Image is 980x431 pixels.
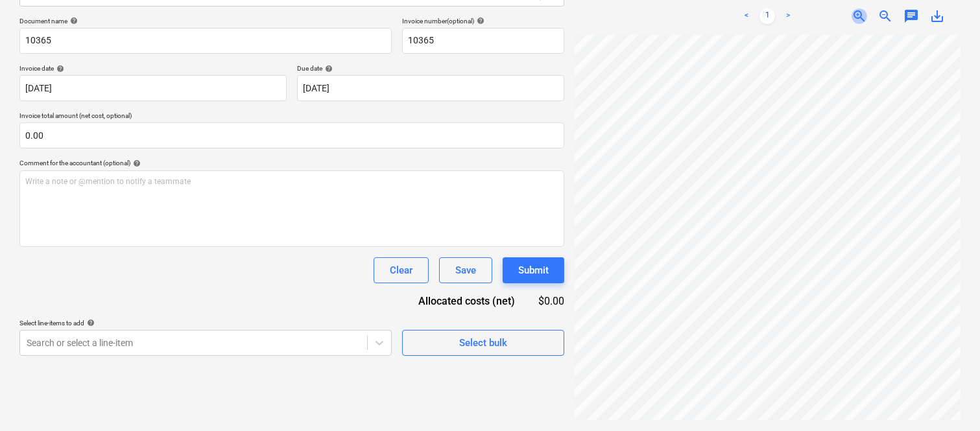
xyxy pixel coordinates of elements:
[322,65,333,73] span: help
[374,257,429,283] button: Clear
[915,369,980,431] iframe: Chat Widget
[19,111,564,122] p: Invoice total amount (net cost, optional)
[19,64,287,73] div: Invoice date
[130,159,141,167] span: help
[518,262,549,279] div: Submit
[474,17,484,25] span: help
[439,257,492,283] button: Save
[503,257,564,283] button: Submit
[297,64,564,73] div: Due date
[739,8,754,24] a: Previous page
[54,65,64,73] span: help
[459,334,507,351] div: Select bulk
[67,17,78,25] span: help
[402,17,564,25] div: Invoice number (optional)
[402,28,564,54] input: Invoice number
[19,159,564,167] div: Comment for the accountant (optional)
[929,8,945,24] span: save_alt
[396,294,536,309] div: Allocated costs (net)
[536,294,564,309] div: $0.00
[878,8,893,24] span: zoom_out
[19,122,564,148] input: Invoice total amount (net cost, optional)
[19,28,392,54] input: Document name
[19,17,392,25] div: Document name
[390,262,412,279] div: Clear
[903,8,919,24] span: chat
[19,319,392,327] div: Select line-items to add
[780,8,796,24] a: Next page
[852,8,867,24] span: zoom_in
[759,8,775,24] a: Page 1 is your current page
[297,75,564,101] input: Due date not specified
[84,319,95,327] span: help
[402,330,564,356] button: Select bulk
[455,262,476,279] div: Save
[19,75,287,101] input: Invoice date not specified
